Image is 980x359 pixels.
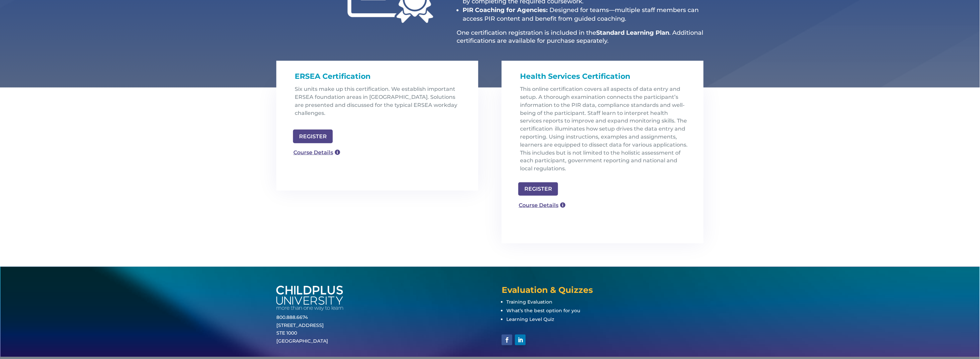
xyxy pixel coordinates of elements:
h4: Evaluation & Quizzes [502,286,704,298]
a: Course Details [290,147,344,159]
iframe: Chat Widget [872,287,980,359]
p: Six units make up this certification. We establish important ERSEA foundation areas in [GEOGRAPHI... [295,85,465,122]
li: Designed for teams—multiple staff members can access PIR content and benefit from guided coaching. [463,6,704,23]
a: Follow on Facebook [502,335,512,345]
span: One certification registration is included in the [457,29,596,36]
a: 800.888.6674 [276,314,308,320]
a: Learning Level Quiz [506,316,554,322]
strong: Standard Learning Plan [596,29,669,36]
a: REGISTER [518,182,558,196]
span: ERSEA Certification [295,72,371,81]
span: This online certification covers all aspects of data entry and setup. A thorough examination conn... [520,86,688,172]
a: Course Details [515,199,569,211]
img: white-cpu-wordmark [276,286,343,311]
strong: PIR Coaching for Agencies: [463,6,548,14]
a: What’s the best option for you [506,308,580,314]
span: . Additional certifications are available for purchase separately. [457,29,703,44]
span: Health Services Certification [520,72,630,81]
a: [STREET_ADDRESS]STE 1000[GEOGRAPHIC_DATA] [276,322,328,344]
a: Training Evaluation [506,299,552,305]
a: Follow on LinkedIn [515,335,526,345]
a: REGISTER [293,130,333,143]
